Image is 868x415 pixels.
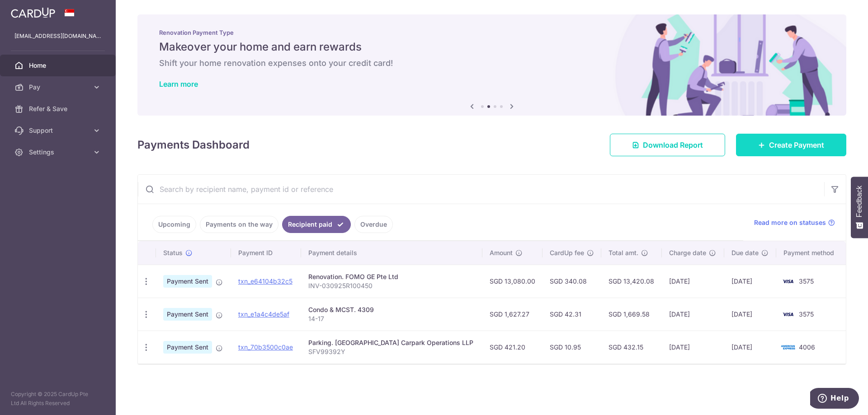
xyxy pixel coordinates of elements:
span: Pay [29,83,89,92]
a: Download Report [610,134,725,156]
p: 14-17 [308,314,475,323]
a: Create Payment [736,134,846,156]
td: SGD 432.15 [601,331,662,364]
a: Recipient paid [282,216,351,233]
span: Settings [29,148,89,157]
h6: Shift your home renovation expenses onto your credit card! [159,58,825,69]
a: Read more on statuses [754,218,835,227]
a: Overdue [354,216,393,233]
span: Total amt. [609,248,638,257]
td: [DATE] [662,265,724,298]
img: CardUp [11,7,55,18]
span: Create Payment [769,140,824,150]
span: 4006 [799,343,815,351]
a: Upcoming [152,216,196,233]
iframe: Opens a widget where you can find more information [810,388,859,410]
button: Feedback - Show survey [851,177,868,238]
p: SFV99392Y [308,347,475,356]
span: Home [29,61,89,70]
td: [DATE] [662,331,724,364]
img: Bank Card [779,276,797,287]
h5: Makeover your home and earn rewards [159,40,825,54]
img: Bank Card [779,309,797,320]
th: Payment details [301,241,482,265]
td: [DATE] [724,298,776,331]
div: Parking. [GEOGRAPHIC_DATA] Carpark Operations LLP [308,338,475,347]
span: CardUp fee [550,248,584,257]
span: Due date [731,248,759,257]
a: Learn more [159,79,198,89]
a: txn_e1a4c4de5af [238,310,289,318]
span: Download Report [643,140,703,150]
span: 3575 [799,277,814,285]
td: [DATE] [724,331,776,364]
td: SGD 10.95 [542,331,601,364]
td: SGD 42.31 [542,298,601,331]
span: Charge date [669,248,706,257]
td: [DATE] [724,265,776,298]
img: Renovation banner [137,14,846,116]
td: SGD 13,420.08 [601,265,662,298]
span: 3575 [799,310,814,318]
span: Payment Sent [163,341,212,354]
p: Renovation Payment Type [159,29,825,36]
h4: Payments Dashboard [137,137,250,153]
input: Search by recipient name, payment id or reference [138,175,824,204]
span: Payment Sent [163,275,212,288]
span: Payment Sent [163,308,212,321]
img: Bank Card [779,342,797,353]
td: [DATE] [662,298,724,331]
a: txn_70b3500c0ae [238,343,293,351]
a: txn_e64104b32c5 [238,277,292,285]
td: SGD 1,669.58 [601,298,662,331]
span: Read more on statuses [754,218,826,227]
span: Support [29,126,89,135]
p: [EMAIL_ADDRESS][DOMAIN_NAME] [14,32,101,41]
td: SGD 1,627.27 [482,298,542,331]
div: Condo & MCST. 4309 [308,305,475,314]
td: SGD 421.20 [482,331,542,364]
th: Payment ID [231,241,301,265]
th: Payment method [776,241,846,265]
td: SGD 13,080.00 [482,265,542,298]
p: INV-030925R100450 [308,281,475,290]
span: Refer & Save [29,104,89,113]
a: Payments on the way [200,216,278,233]
td: SGD 340.08 [542,265,601,298]
span: Status [163,248,183,257]
div: Renovation. FOMO GE Pte Ltd [308,272,475,281]
span: Amount [490,248,513,257]
span: Feedback [855,186,863,217]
